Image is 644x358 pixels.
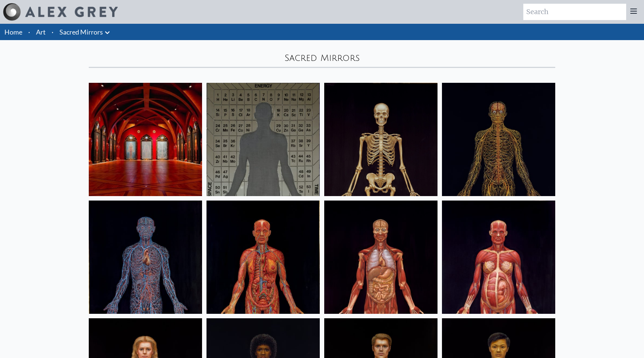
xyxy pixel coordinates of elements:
[25,24,33,40] li: ·
[59,27,103,37] a: Sacred Mirrors
[36,27,46,37] a: Art
[49,24,56,40] li: ·
[523,4,626,20] input: Search
[89,52,555,64] div: Sacred Mirrors
[4,28,22,36] a: Home
[206,83,320,196] img: Material World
